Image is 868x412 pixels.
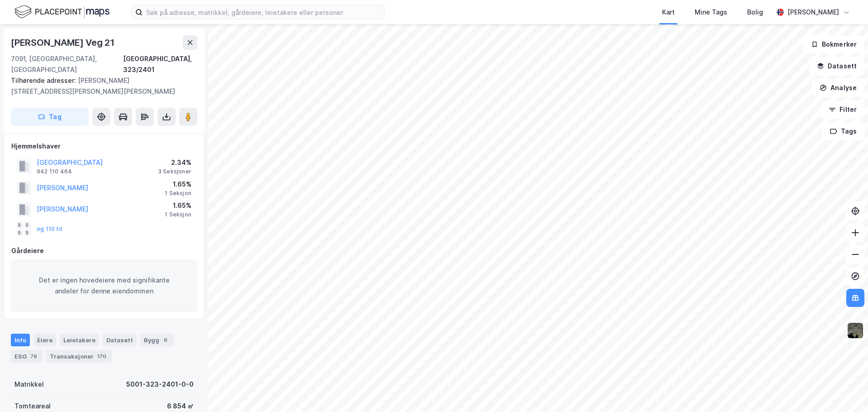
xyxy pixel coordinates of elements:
[161,335,170,345] div: 6
[103,334,137,346] div: Datasett
[11,108,89,126] button: Tag
[165,190,191,197] div: 1 Seksjon
[822,122,864,140] button: Tags
[803,35,864,53] button: Bokmerker
[11,53,123,75] div: 7091, [GEOGRAPHIC_DATA], [GEOGRAPHIC_DATA]
[11,141,197,152] div: Hjemmelshaver
[11,75,190,97] div: [PERSON_NAME][STREET_ADDRESS][PERSON_NAME][PERSON_NAME]
[143,5,384,19] input: Søk på adresse, matrikkel, gårdeiere, leietakere eller personer
[165,200,191,211] div: 1.65%
[140,334,174,346] div: Bygg
[123,53,197,75] div: [GEOGRAPHIC_DATA], 323/2401
[11,245,197,256] div: Gårdeiere
[158,157,191,168] div: 2.34%
[11,77,78,84] span: Tilhørende adresser:
[747,7,763,18] div: Bolig
[165,179,191,190] div: 1.65%
[46,350,112,363] div: Transaksjoner
[14,379,44,390] div: Matrikkel
[787,7,839,18] div: [PERSON_NAME]
[11,35,116,50] div: [PERSON_NAME] Veg 21
[821,101,864,119] button: Filter
[29,352,39,361] div: 79
[33,334,56,346] div: Eiere
[158,168,191,175] div: 3 Seksjoner
[847,322,864,339] img: 9k=
[167,401,194,412] div: 6 854 ㎡
[95,352,108,361] div: 170
[11,260,197,311] div: Det er ingen hovedeiere med signifikante andeler for denne eiendommen
[809,57,864,75] button: Datasett
[823,369,868,412] iframe: Chat Widget
[11,334,30,346] div: Info
[165,211,191,218] div: 1 Seksjon
[695,7,727,18] div: Mine Tags
[37,168,72,175] div: 942 110 464
[662,7,675,18] div: Kart
[14,401,51,412] div: Tomteareal
[60,334,99,346] div: Leietakere
[14,4,110,20] img: logo.f888ab2527a4732fd821a326f86c7f29.svg
[126,379,194,390] div: 5001-323-2401-0-0
[11,350,43,363] div: ESG
[812,79,864,97] button: Analyse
